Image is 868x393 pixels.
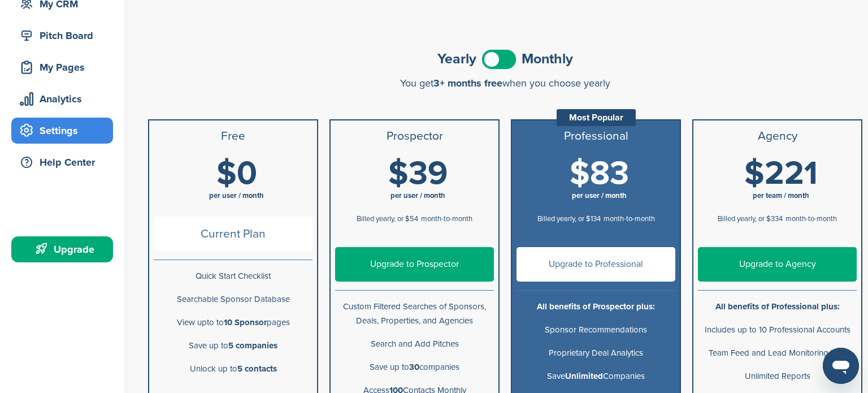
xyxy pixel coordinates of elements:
iframe: Pulsante per aprire la finestra di messaggistica [823,348,859,384]
span: per user / month [390,191,445,200]
b: All benefits of Prospector plus: [537,301,655,312]
span: Billed yearly, or $54 [357,214,418,223]
div: Upgrade [17,239,113,260]
span: 3+ months free [433,77,502,89]
p: Unlock up to [154,362,313,376]
span: Current Plan [154,217,313,251]
span: Yearly [437,52,476,66]
b: 5 companies [228,340,277,351]
p: Save Companies [517,369,675,383]
span: $221 [744,154,818,193]
a: Upgrade to Agency [698,247,857,282]
b: 10 Sponsor [224,317,267,327]
span: per user / month [209,191,264,200]
div: Settings [17,120,113,141]
a: Pitch Board [11,23,113,49]
p: Search and Add Pitches [335,337,494,351]
h3: Professional [517,129,675,143]
span: Monthly [522,52,573,66]
p: Quick Start Checklist [154,269,313,283]
a: Upgrade [11,236,113,262]
a: Settings [11,118,113,144]
p: Proprietary Deal Analytics [517,346,675,360]
p: Searchable Sponsor Database [154,292,313,306]
span: month-to-month [785,214,837,223]
span: month-to-month [421,214,472,223]
h3: Free [154,129,313,143]
h3: Agency [698,129,857,143]
div: Analytics [17,89,113,109]
p: Unlimited Reports [698,369,857,383]
b: All benefits of Professional plus: [715,301,840,312]
span: month-to-month [604,214,655,223]
p: Sponsor Recommendations [517,323,675,337]
p: Save up to [154,339,313,353]
span: $0 [216,154,257,193]
div: My Pages [17,57,113,77]
p: Save up to companies [335,360,494,374]
h3: Prospector [335,129,494,143]
div: Help Center [17,152,113,172]
p: Custom Filtered Searches of Sponsors, Deals, Properties, and Agencies [335,300,494,328]
span: per team / month [753,191,809,200]
p: Team Feed and Lead Monitoring Tool [698,346,857,360]
span: per user / month [572,191,627,200]
b: 30 [409,362,419,372]
a: Help Center [11,149,113,175]
a: My Pages [11,54,113,80]
b: 5 contacts [237,364,277,374]
span: Billed yearly, or $134 [537,214,601,223]
span: $39 [388,154,448,193]
a: Upgrade to Prospector [335,247,494,282]
span: Billed yearly, or $334 [718,214,783,223]
span: $83 [570,154,629,193]
div: You get when you choose yearly [148,77,862,89]
a: Analytics [11,86,113,112]
p: Includes up to 10 Professional Accounts [698,323,857,337]
p: View upto to pages [154,316,313,330]
div: Pitch Board [17,25,113,46]
b: Unlimited [565,371,603,381]
div: Most Popular [557,109,636,126]
a: Upgrade to Professional [517,247,675,282]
